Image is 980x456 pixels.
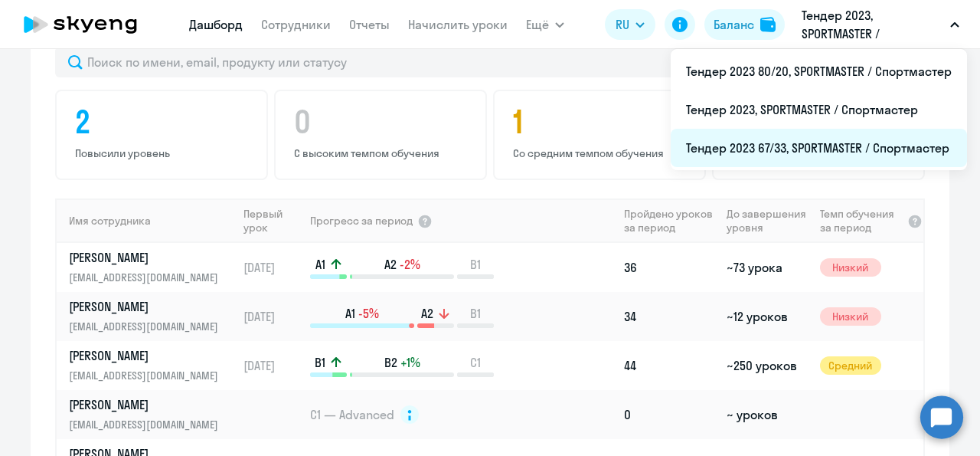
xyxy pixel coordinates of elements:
[69,347,237,384] a: [PERSON_NAME][EMAIL_ADDRESS][DOMAIN_NAME]
[820,258,881,277] span: Низкий
[714,15,754,34] div: Баланс
[526,9,564,40] button: Ещё
[237,292,309,341] td: [DATE]
[526,15,549,34] span: Ещё
[618,292,720,341] td: 34
[69,269,227,286] p: [EMAIL_ADDRESS][DOMAIN_NAME]
[310,406,394,423] span: C1 — Advanced
[618,243,720,292] td: 36
[618,198,720,243] th: Пройдено уроков за период
[720,341,813,390] td: ~250 уроков
[384,354,397,371] span: B2
[384,256,397,273] span: A2
[794,6,967,43] button: Тендер 2023, SPORTMASTER / Спортмастер
[69,249,237,286] a: [PERSON_NAME][EMAIL_ADDRESS][DOMAIN_NAME]
[400,256,420,273] span: -2%
[57,198,237,243] th: Имя сотрудника
[400,354,420,371] span: +1%
[237,341,309,390] td: [DATE]
[720,198,813,243] th: До завершения уровня
[671,49,967,170] ul: Ещё
[820,356,881,375] span: Средний
[261,17,331,32] a: Сотрудники
[618,390,720,439] td: 0
[69,367,227,384] p: [EMAIL_ADDRESS][DOMAIN_NAME]
[75,103,253,140] h4: 2
[802,6,944,43] p: Тендер 2023, SPORTMASTER / Спортмастер
[720,390,813,439] td: ~ уроков
[470,354,481,371] span: C1
[345,305,355,322] span: A1
[69,396,227,413] p: [PERSON_NAME]
[513,146,691,160] p: Со средним темпом обучения
[189,17,243,32] a: Дашборд
[69,416,227,433] p: [EMAIL_ADDRESS][DOMAIN_NAME]
[605,9,655,40] button: RU
[616,15,629,34] span: RU
[69,318,227,335] p: [EMAIL_ADDRESS][DOMAIN_NAME]
[513,103,691,140] h4: 1
[470,305,481,322] span: B1
[704,9,785,40] button: Балансbalance
[315,256,325,273] span: A1
[760,17,776,32] img: balance
[470,256,481,273] span: B1
[237,198,309,243] th: Первый урок
[618,341,720,390] td: 44
[69,396,237,433] a: [PERSON_NAME][EMAIL_ADDRESS][DOMAIN_NAME]
[720,243,813,292] td: ~73 урока
[358,305,379,322] span: -5%
[69,347,227,364] p: [PERSON_NAME]
[408,17,508,32] a: Начислить уроки
[421,305,433,322] span: A2
[69,298,237,335] a: [PERSON_NAME][EMAIL_ADDRESS][DOMAIN_NAME]
[315,354,325,371] span: B1
[55,47,703,77] input: Поиск по имени, email, продукту или статусу
[349,17,390,32] a: Отчеты
[820,307,881,326] span: Низкий
[310,214,413,228] span: Прогресс за период
[237,243,309,292] td: [DATE]
[69,249,227,266] p: [PERSON_NAME]
[69,298,227,315] p: [PERSON_NAME]
[820,207,903,235] span: Темп обучения за период
[720,292,813,341] td: ~12 уроков
[75,146,253,160] p: Повысили уровень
